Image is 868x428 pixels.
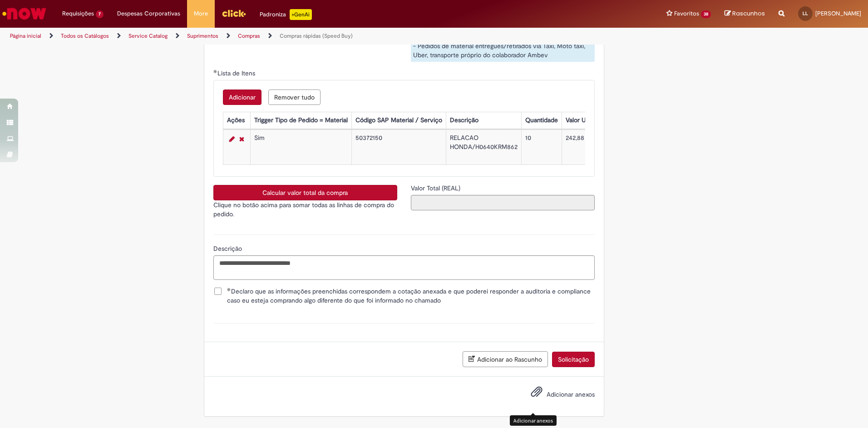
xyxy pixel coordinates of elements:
td: Sim [250,130,351,165]
a: Remover linha 1 [237,134,247,144]
th: Valor Unitário [562,112,607,129]
span: Requisições [62,9,94,18]
a: Editar Linha 1 [227,134,237,144]
th: Código SAP Material / Serviço [351,112,446,129]
span: LL [803,10,808,16]
div: Padroniza [260,9,312,20]
td: 242,88 [562,130,607,165]
span: 38 [701,10,711,18]
th: Descrição [446,112,521,129]
span: Obrigatório Preenchido [227,288,231,291]
a: Todos os Catálogos [61,32,109,40]
span: Obrigatório Preenchido [213,70,217,73]
span: [PERSON_NAME] [815,10,861,17]
span: Rascunhos [732,9,765,18]
div: Adicionar anexos [510,415,557,426]
td: 50372150 [351,130,446,165]
label: Somente leitura - Valor Total (REAL) [411,184,462,193]
button: Adicionar anexos [528,383,545,404]
th: Ações [223,112,250,129]
input: Valor Total (REAL) [411,195,595,210]
td: RELACAO HONDA/H0640KRM862 [446,130,521,165]
span: Despesas Corporativas [117,9,180,18]
textarea: Descrição [213,255,595,280]
p: +GenAi [290,9,312,20]
p: Clique no botão acima para somar todas as linhas de compra do pedido. [213,200,397,219]
span: Lista de Itens [217,69,257,77]
a: Página inicial [10,32,41,40]
a: Service Catalog [128,32,168,40]
button: Adicionar ao Rascunho [463,351,548,367]
span: 7 [96,10,104,18]
th: Trigger Tipo de Pedido = Material [250,112,351,129]
button: Calcular valor total da compra [213,185,397,200]
span: Declaro que as informações preenchidas correspondem a cotação anexada e que poderei responder a a... [227,287,595,305]
div: - Pedidos de material entregues/retirados via Taxi, Moto taxi, Uber, transporte próprio do colabo... [411,39,595,62]
td: 10 [521,130,562,165]
span: Adicionar anexos [547,390,595,398]
button: Remover todas as linhas de Lista de Itens [268,90,321,105]
th: Quantidade [521,112,562,129]
img: ServiceNow [1,5,48,23]
a: Rascunhos [725,10,765,18]
img: click_logo_yellow_360x200.png [222,6,246,20]
button: Adicionar uma linha para Lista de Itens [223,90,261,105]
a: Compras [238,32,260,40]
ul: Trilhas de página [7,28,572,45]
a: Compras rápidas (Speed Buy) [280,32,353,40]
button: Solicitação [552,352,595,367]
span: More [194,9,208,18]
span: Descrição [213,244,244,253]
a: Suprimentos [187,32,218,40]
span: Favoritos [674,9,699,18]
span: Somente leitura - Valor Total (REAL) [411,184,462,192]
